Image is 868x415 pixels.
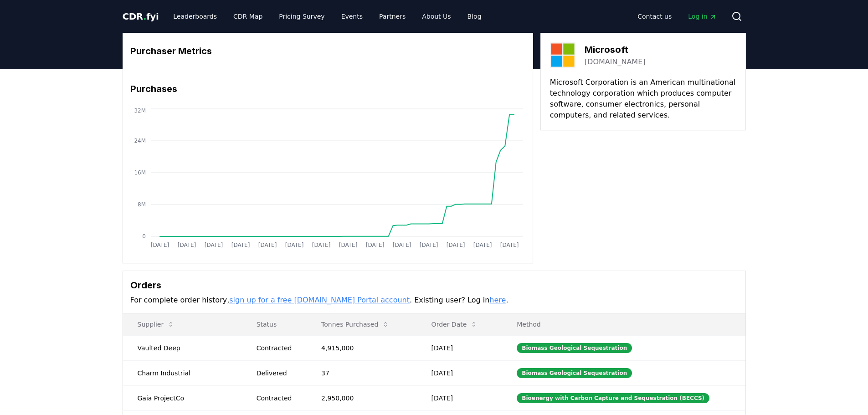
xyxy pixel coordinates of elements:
td: 37 [307,360,417,385]
a: sign up for a free [DOMAIN_NAME] Portal account [229,296,410,304]
tspan: [DATE] [285,242,303,248]
a: here [489,296,506,304]
a: About Us [415,8,458,25]
tspan: [DATE] [231,242,250,248]
tspan: [DATE] [392,242,411,248]
h3: Orders [130,278,738,292]
tspan: [DATE] [339,242,357,248]
td: 2,950,000 [307,385,417,410]
tspan: 32M [134,108,146,114]
div: Bioenergy with Carbon Capture and Sequestration (BECCS) [517,393,709,403]
tspan: [DATE] [419,242,438,248]
tspan: [DATE] [473,242,492,248]
td: Charm Industrial [123,360,242,385]
a: Pricing Survey [272,8,332,25]
tspan: [DATE] [150,242,169,248]
tspan: 0 [142,233,146,240]
span: . [143,11,146,22]
tspan: [DATE] [446,242,465,248]
a: [DOMAIN_NAME] [585,56,646,67]
a: Contact us [630,8,679,25]
button: Order Date [424,315,485,333]
p: Microsoft Corporation is an American multinational technology corporation which produces computer... [550,77,736,121]
button: Tonnes Purchased [314,315,396,333]
td: Gaia ProjectCo [123,385,242,410]
span: Log in [688,12,716,21]
td: Vaulted Deep [123,335,242,360]
tspan: 8M [138,201,146,208]
h3: Purchaser Metrics [130,44,525,58]
td: 4,915,000 [307,335,417,360]
nav: Main [630,8,724,25]
tspan: 24M [134,138,146,144]
div: Contracted [257,343,299,353]
button: Supplier [130,315,182,333]
tspan: [DATE] [177,242,196,248]
a: Events [334,8,370,25]
tspan: 16M [134,169,146,176]
h3: Purchases [130,82,525,96]
tspan: [DATE] [204,242,223,248]
div: Biomass Geological Sequestration [517,368,632,378]
a: Leaderboards [166,8,224,25]
a: Blog [460,8,489,25]
div: Biomass Geological Sequestration [517,343,632,353]
a: Log in [681,8,724,25]
div: Contracted [257,394,299,403]
nav: Main [166,8,488,25]
img: Microsoft-logo [550,42,575,68]
span: CDR fyi [123,11,159,22]
td: [DATE] [417,335,503,360]
tspan: [DATE] [258,242,277,248]
tspan: [DATE] [500,242,519,248]
p: Status [249,320,299,329]
p: Method [509,320,738,329]
td: [DATE] [417,385,503,410]
a: CDR Map [226,8,270,25]
td: [DATE] [417,360,503,385]
a: CDR.fyi [123,10,159,23]
p: For complete order history, . Existing user? Log in . [130,295,738,306]
a: Partners [372,8,413,25]
div: Delivered [257,369,299,378]
h3: Microsoft [585,43,646,56]
tspan: [DATE] [312,242,330,248]
tspan: [DATE] [365,242,384,248]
